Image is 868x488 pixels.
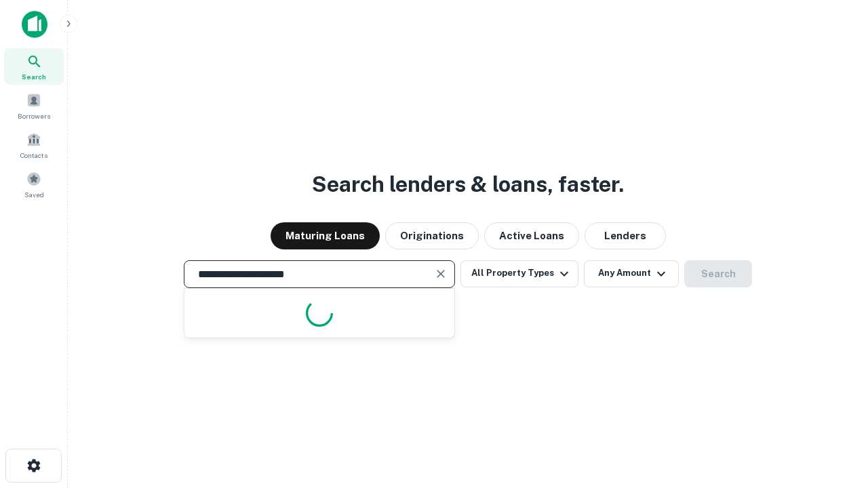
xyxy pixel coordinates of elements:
[20,150,47,161] span: Contacts
[4,87,64,124] a: Borrowers
[4,48,64,85] a: Search
[271,222,380,249] button: Maturing Loans
[585,222,666,249] button: Lenders
[22,11,47,38] img: capitalize-icon.png
[4,166,64,203] a: Saved
[4,127,64,163] a: Contacts
[460,260,578,287] button: All Property Types
[18,110,50,121] span: Borrowers
[584,260,679,287] button: Any Amount
[484,222,579,249] button: Active Loans
[800,380,868,445] iframe: Chat Widget
[431,264,450,283] button: Clear
[22,71,46,82] span: Search
[24,189,44,200] span: Saved
[385,222,479,249] button: Originations
[312,168,624,201] h3: Search lenders & loans, faster.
